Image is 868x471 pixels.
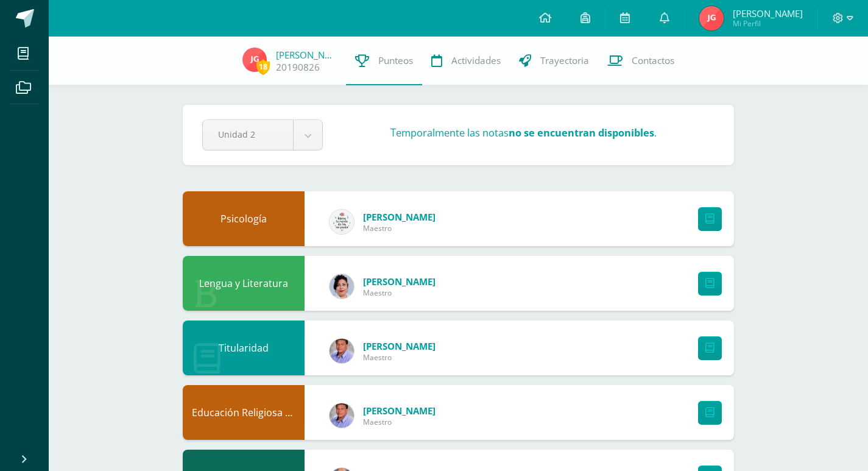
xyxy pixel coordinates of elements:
[363,211,436,223] span: [PERSON_NAME]
[422,37,510,85] a: Actividades
[451,54,501,67] span: Actividades
[733,18,803,29] span: Mi Perfil
[390,126,657,140] h3: Temporalmente las notas .
[733,7,803,19] span: [PERSON_NAME]
[183,385,305,440] div: Educación Religiosa Escolar
[276,61,320,74] a: 20190826
[598,37,683,85] a: Contactos
[256,59,270,74] span: 18
[218,120,278,149] span: Unidad 2
[363,417,436,427] span: Maestro
[363,352,436,363] span: Maestro
[346,37,422,85] a: Punteos
[242,48,267,72] img: 6ed8572084b6bc48abf449fc54711f39.png
[363,340,436,352] span: [PERSON_NAME]
[540,54,589,67] span: Trayectoria
[183,256,305,311] div: Lengua y Literatura
[363,275,436,288] span: [PERSON_NAME]
[330,210,354,234] img: 6d997b708352de6bfc4edc446c29d722.png
[183,191,305,246] div: Psicología
[378,54,413,67] span: Punteos
[510,37,598,85] a: Trayectoria
[363,288,436,298] span: Maestro
[203,120,322,150] a: Unidad 2
[509,126,654,140] strong: no se encuentran disponibles
[183,320,305,375] div: Titularidad
[276,49,337,61] a: [PERSON_NAME]
[330,403,354,428] img: 3f99dc8a7d7976e2e7dde9168a8ff500.png
[699,6,724,30] img: 6ed8572084b6bc48abf449fc54711f39.png
[363,223,436,233] span: Maestro
[632,54,674,67] span: Contactos
[330,274,354,299] img: ff52b7a7aeb8409a6dc0d715e3e85e0f.png
[330,339,354,363] img: 3f99dc8a7d7976e2e7dde9168a8ff500.png
[363,405,436,417] span: [PERSON_NAME]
